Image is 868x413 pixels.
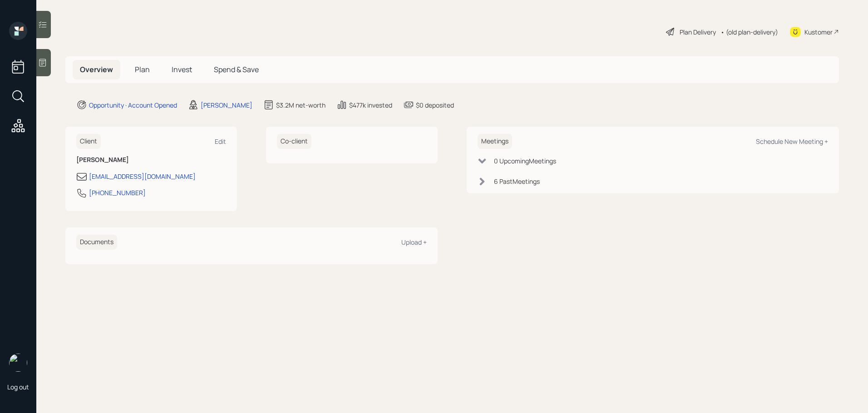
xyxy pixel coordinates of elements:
[720,27,778,37] div: • (old plan-delivery)
[201,100,252,110] div: [PERSON_NAME]
[494,156,556,166] div: 0 Upcoming Meeting s
[76,156,226,164] h6: [PERSON_NAME]
[804,27,833,37] div: Kustomer
[756,137,828,146] div: Schedule New Meeting +
[172,64,192,74] span: Invest
[277,134,311,149] h6: Co-client
[76,134,101,149] h6: Client
[416,100,454,110] div: $0 deposited
[494,177,540,186] div: 6 Past Meeting s
[89,172,196,181] div: [EMAIL_ADDRESS][DOMAIN_NAME]
[9,354,27,372] img: sami-boghos-headshot.png
[349,100,392,110] div: $477k invested
[89,188,146,197] div: [PHONE_NUMBER]
[76,235,117,250] h6: Documents
[680,27,716,37] div: Plan Delivery
[276,100,325,110] div: $3.2M net-worth
[401,238,427,246] div: Upload +
[478,134,512,149] h6: Meetings
[135,64,150,74] span: Plan
[214,64,259,74] span: Spend & Save
[215,137,226,146] div: Edit
[7,383,29,391] div: Log out
[89,100,177,110] div: Opportunity · Account Opened
[80,64,113,74] span: Overview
